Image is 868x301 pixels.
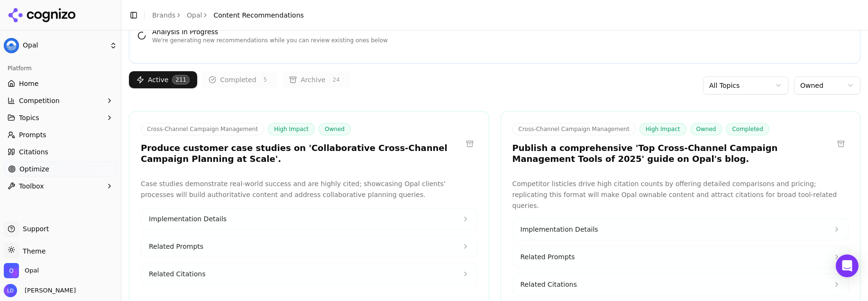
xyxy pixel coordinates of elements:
a: Brands [152,11,175,19]
button: Toolbox [4,179,117,194]
button: Related Citations [513,274,849,295]
h3: Produce customer case studies on 'Collaborative Cross-Channel Campaign Planning at Scale'. [141,143,462,164]
h4: Analysis in Progress [152,27,388,37]
button: Completed5 [201,71,278,88]
button: Topics [4,110,117,125]
span: Prompts [19,130,46,140]
span: Opal [25,266,39,275]
span: Related Prompts [521,252,575,262]
span: 211 [172,75,190,85]
div: Open Intercom Messenger [836,254,859,277]
button: Active211 [129,71,197,88]
span: Support [19,224,49,234]
nav: breadcrumb [152,10,304,20]
span: Implementation Details [521,225,598,234]
span: Cross-Channel Campaign Management [512,123,636,135]
span: Completed [726,123,769,135]
span: Content Recommendations [213,10,303,20]
a: Home [4,76,117,91]
img: Opal [4,263,19,278]
span: 5 [260,75,271,85]
button: Competition [4,93,117,108]
a: Opal [187,10,202,20]
button: Related Prompts [141,236,477,257]
p: We're generating new recommendations while you can review existing ones below [152,37,388,44]
p: Case studies demonstrate real-world success and are highly cited; showcasing Opal clients’ proces... [141,179,477,200]
button: Archive recommendation [833,136,849,151]
span: Related Citations [521,280,577,289]
span: Citations [19,147,48,157]
button: Related Citations [141,263,477,284]
span: Owned [690,123,722,135]
a: Optimize [4,161,117,177]
button: Related Prompts [513,246,849,267]
button: Implementation Details [513,219,849,240]
img: Opal [4,38,19,53]
span: Owned [319,123,351,135]
span: Optimize [19,164,49,174]
span: Competition [19,96,60,105]
button: Archive recommendation [462,136,477,151]
span: High Impact [640,123,686,135]
span: Opal [23,41,106,50]
span: Cross-Channel Campaign Management [141,123,264,135]
button: Open organization switcher [4,263,39,278]
h3: Publish a comprehensive 'Top Cross-Channel Campaign Management Tools of 2025' guide on Opal's blog. [512,143,834,164]
span: Topics [19,113,39,122]
button: Implementation Details [141,208,477,229]
span: Related Citations [149,269,205,279]
div: Platform [4,61,117,76]
span: High Impact [268,123,315,135]
span: Theme [19,247,46,255]
img: Lee Dussinger [4,284,17,297]
span: Toolbox [19,181,44,191]
span: [PERSON_NAME] [21,286,76,295]
button: Open user button [4,284,76,297]
span: Implementation Details [149,214,227,224]
a: Prompts [4,127,117,142]
a: Citations [4,144,117,160]
span: 24 [329,75,343,85]
button: Archive24 [282,71,351,88]
span: Related Prompts [149,242,203,251]
span: Home [19,79,38,88]
p: Competitor listicles drive high citation counts by offering detailed comparisons and pricing; rep... [512,179,849,211]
